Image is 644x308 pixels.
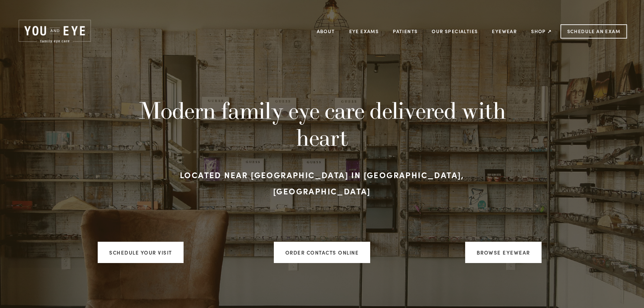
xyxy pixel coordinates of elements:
[465,242,542,263] a: Browse Eyewear
[317,26,335,37] a: About
[274,242,371,263] a: ORDER CONTACTS ONLINE
[560,24,627,39] a: Schedule an Exam
[136,97,508,151] h1: Modern family eye care delivered with heart
[393,26,418,37] a: Patients
[17,19,93,44] img: Rochester, MN | You and Eye | Family Eye Care
[492,26,517,37] a: Eyewear
[432,28,478,34] a: Our Specialties
[180,169,467,196] strong: Located near [GEOGRAPHIC_DATA] in [GEOGRAPHIC_DATA], [GEOGRAPHIC_DATA]
[98,242,184,263] a: Schedule your visit
[531,26,552,37] a: Shop ↗
[349,26,379,37] a: Eye Exams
